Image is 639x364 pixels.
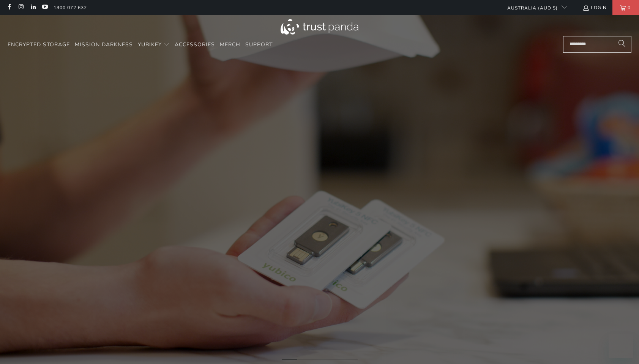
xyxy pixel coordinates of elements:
[245,36,273,54] a: Support
[220,36,240,54] a: Merch
[220,41,240,48] span: Merch
[609,334,633,358] iframe: Button to launch messaging window
[175,36,215,54] a: Accessories
[17,5,24,11] a: Trust Panda Australia on Instagram
[30,5,36,11] a: Trust Panda Australia on LinkedIn
[138,36,170,54] summary: YubiKey
[175,41,215,48] span: Accessories
[41,5,48,11] a: Trust Panda Australia on YouTube
[6,5,12,11] a: Trust Panda Australia on Facebook
[312,359,327,360] li: Page dot 3
[582,3,607,12] a: Login
[563,36,631,53] input: Search...
[75,36,133,54] a: Mission Darkness
[8,36,273,54] nav: Translation missing: en.navigation.header.main_nav
[75,41,133,48] span: Mission Darkness
[54,3,87,12] a: 1300 072 632
[327,359,342,360] li: Page dot 4
[138,41,162,48] span: YubiKey
[281,19,358,35] img: Trust Panda Australia
[8,36,70,54] a: Encrypted Storage
[245,41,273,48] span: Support
[342,359,358,360] li: Page dot 5
[297,359,312,360] li: Page dot 2
[612,36,631,53] button: Search
[282,359,297,360] li: Page dot 1
[8,41,70,48] span: Encrypted Storage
